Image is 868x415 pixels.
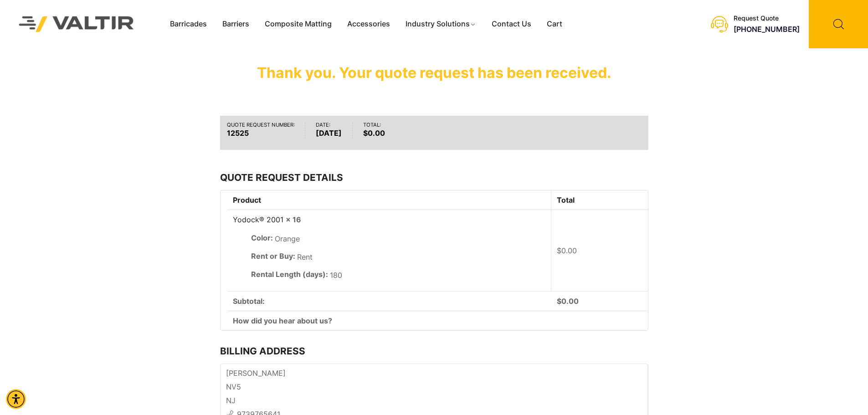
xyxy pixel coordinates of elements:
li: Quote request number: [227,123,306,138]
a: Cart [539,17,570,31]
strong: × 16 [286,215,301,224]
bdi: 0.00 [557,246,577,255]
span: $ [557,297,561,306]
a: Yodock® 2001 [233,215,283,224]
a: Contact Us [484,17,539,31]
th: How did you hear about us? [227,311,551,330]
a: Barricades [162,17,215,31]
span: $ [363,128,368,138]
th: Total [551,190,648,210]
p: Thank you. Your quote request has been received. [220,59,648,87]
a: Accessories [339,17,398,31]
h2: Billing address [220,345,648,357]
div: Accessibility Menu [6,389,26,409]
p: 180 [251,269,545,282]
h2: Quote request details [220,172,648,183]
strong: Rental Length (days): [251,269,328,280]
img: Valtir Rentals [7,4,146,44]
strong: [DATE] [316,128,342,138]
a: Composite Matting [257,17,339,31]
strong: Color: [251,232,273,243]
th: Product [227,190,551,210]
a: Industry Solutions [398,17,484,31]
div: Request Quote [734,15,800,22]
bdi: 0.00 [363,128,385,138]
p: Orange [251,232,545,246]
p: Rent [251,251,545,264]
span: 0.00 [557,297,579,306]
a: call (888) 496-3625 [734,25,800,34]
li: Total: [363,123,395,138]
span: $ [557,246,561,255]
a: Barriers [215,17,257,31]
strong: 12525 [227,128,295,138]
strong: Rent or Buy: [251,251,295,261]
th: Subtotal: [227,291,551,311]
li: Date: [316,123,353,138]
